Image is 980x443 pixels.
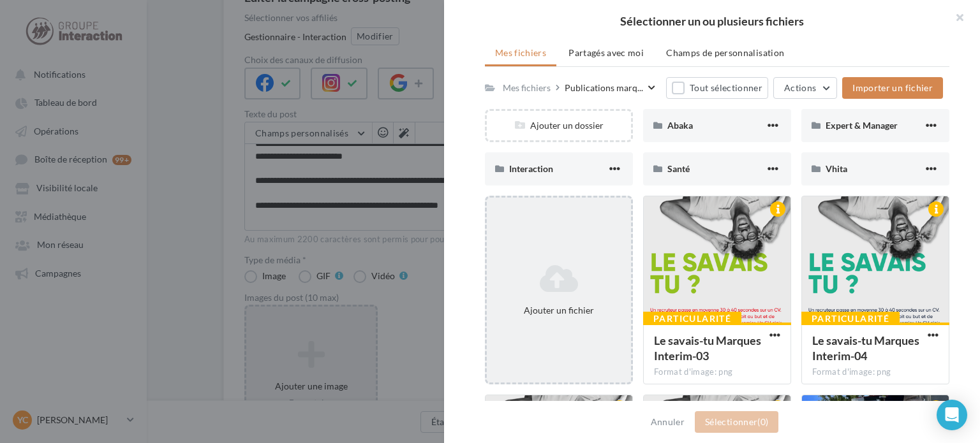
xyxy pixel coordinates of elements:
[826,163,847,174] span: Vhita
[812,367,939,378] div: Format d'image: png
[492,304,626,317] div: Ajouter un fichier
[565,82,643,94] span: Publications marq...
[654,367,780,378] div: Format d'image: png
[509,163,553,174] span: Interaction
[666,47,784,58] span: Champs de personnalisation
[667,163,690,174] span: Santé
[646,414,690,430] button: Annuler
[503,82,551,94] div: Mes fichiers
[667,120,693,131] span: Abaka
[842,77,943,99] button: Importer un fichier
[852,82,933,93] span: Importer un fichier
[757,416,768,427] span: (0)
[464,15,960,27] h2: Sélectionner un ou plusieurs fichiers
[487,119,631,132] div: Ajouter un dossier
[666,77,768,99] button: Tout sélectionner
[695,411,778,433] button: Sélectionner(0)
[643,312,741,326] div: Particularité
[495,47,546,58] span: Mes fichiers
[784,82,816,93] span: Actions
[937,400,967,430] div: Open Intercom Messenger
[812,333,919,363] span: Le savais-tu Marques Interim-04
[654,333,761,363] span: Le savais-tu Marques Interim-03
[773,77,837,99] button: Actions
[826,120,898,131] span: Expert & Manager
[568,47,644,58] span: Partagés avec moi
[801,312,900,326] div: Particularité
